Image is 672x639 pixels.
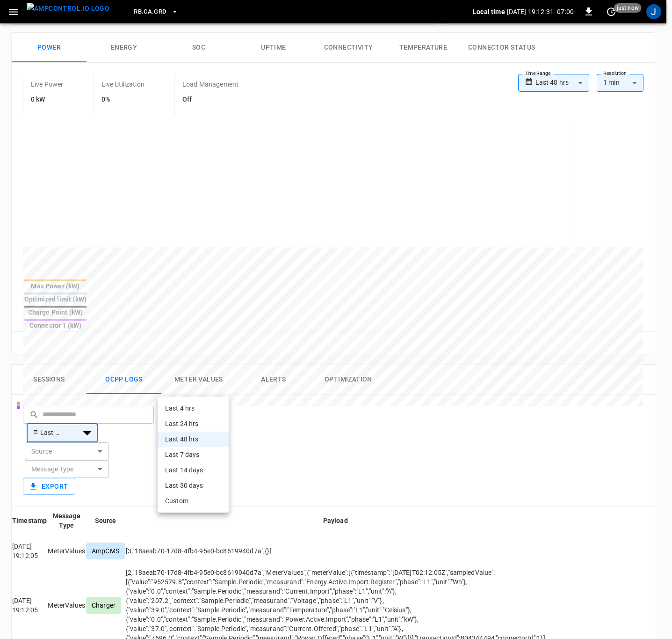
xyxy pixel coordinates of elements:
[158,447,229,463] li: Last 7 days
[158,416,229,432] li: Last 24 hrs
[158,463,229,478] li: Last 14 days
[158,478,229,493] li: Last 30 days
[158,432,229,447] li: Last 48 hrs
[158,401,229,416] li: Last 4 hrs
[158,493,229,509] li: Custom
